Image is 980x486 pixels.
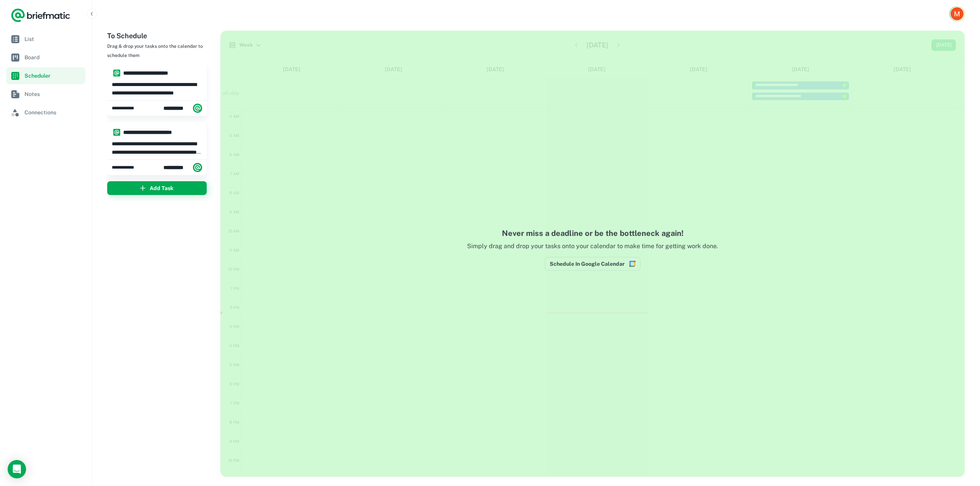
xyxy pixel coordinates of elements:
span: Notes [24,90,82,98]
span: Board [24,53,82,62]
span: Saturday, Sep 27 [112,105,140,112]
div: Load Chat [8,460,26,478]
img: Mohammad Amin [951,7,964,20]
button: Connect to Google Calendar to reserve time in your schedule to complete this work [545,257,640,271]
p: Simply drag and drop your tasks onto your calendar to make time for getting work done. [236,242,949,257]
img: system.png [113,129,120,136]
a: Board [6,49,85,66]
div: Briefmatic [163,101,202,116]
h6: To Schedule [107,31,214,41]
a: Notes [6,86,85,102]
a: List [6,31,85,47]
a: Logo [11,8,70,23]
button: Account button [949,6,965,21]
span: Saturday, Sep 27 [112,164,140,171]
a: Connections [6,104,85,121]
button: Add Task [107,181,207,195]
span: List [24,35,82,43]
img: system.png [193,104,202,113]
h4: Never miss a deadline or be the bottleneck again! [236,228,949,239]
img: system.png [113,70,120,76]
span: Scheduler [24,72,82,80]
span: Drag & drop your tasks onto the calendar to schedule them [107,44,203,58]
img: system.png [193,163,202,172]
span: Connections [24,108,82,117]
a: Scheduler [6,67,85,84]
div: Briefmatic [163,160,202,175]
